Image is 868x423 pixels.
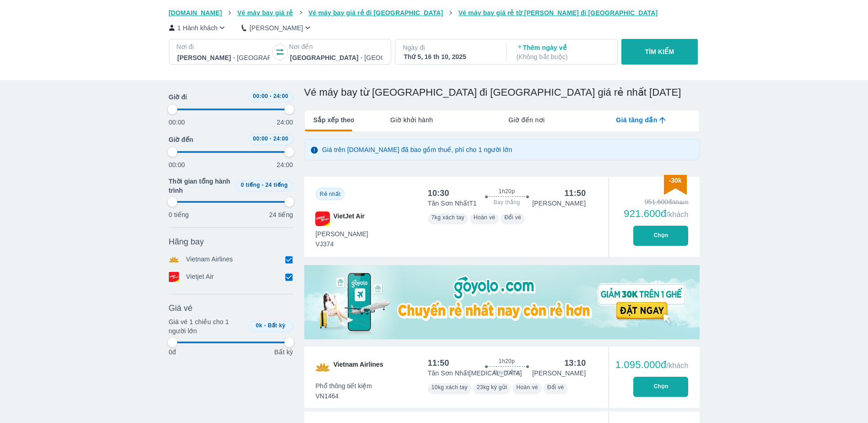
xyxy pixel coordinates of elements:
[169,317,245,336] p: Giá vé 1 chiều cho 1 người lớn
[169,210,189,219] p: 0 tiếng
[289,42,383,51] p: Nơi đến
[504,214,521,221] span: Đổi vé
[316,239,368,249] span: VJ374
[277,160,293,169] p: 24:00
[499,358,515,365] span: 1h20p
[517,43,609,61] p: Thêm ngày về
[277,118,293,127] p: 24:00
[334,360,383,374] span: Vietnam Airlines
[645,47,674,56] p: TÌM KIẾM
[624,208,688,219] div: 921.600đ
[253,93,268,99] span: 00:00
[304,86,700,99] h1: Vé máy bay từ [GEOGRAPHIC_DATA] đi [GEOGRAPHIC_DATA] giá rẻ nhất [DATE]
[621,39,698,65] button: TÌM KIẾM
[269,210,293,219] p: 24 tiếng
[547,384,564,390] span: Đổi vé
[428,199,477,208] p: Tân Sơn Nhất T1
[316,229,368,239] span: [PERSON_NAME]
[334,211,365,226] span: VietJet Air
[322,145,512,154] p: Giá trên [DOMAIN_NAME] đã bao gồm thuế, phí cho 1 người lớn
[516,384,538,390] span: Hoàn vé
[390,115,433,125] span: Giờ khởi hành
[428,369,522,378] p: Tân Sơn Nhất [MEDICAL_DATA]
[624,197,688,206] div: 951.600đ
[177,42,271,51] p: Nơi đi
[241,182,260,188] span: 0 tiếng
[315,211,330,226] img: VJ
[564,358,586,369] div: 13:10
[169,23,227,33] button: 1 Hành khách
[169,9,222,16] span: [DOMAIN_NAME]
[237,9,293,16] span: Vé máy bay giá rẻ
[186,272,214,282] p: Vietjet Air
[316,381,372,390] span: Phổ thông tiết kiệm
[320,191,340,197] span: Rẻ nhất
[304,265,700,339] img: media-0
[477,384,507,390] span: 23kg ký gửi
[431,384,468,390] span: 10kg xách tay
[169,347,176,357] p: 0đ
[315,360,330,374] img: VN
[403,43,497,52] p: Ngày đi
[169,135,194,144] span: Giờ đến
[178,23,218,33] p: 1 Hành khách
[428,188,449,199] div: 10:30
[532,369,586,378] p: [PERSON_NAME]
[169,236,204,247] span: Hãng bay
[265,182,288,188] span: 24 tiếng
[532,199,586,208] p: [PERSON_NAME]
[517,52,609,61] p: ( Không bắt buộc )
[264,322,266,329] span: -
[316,391,372,401] span: VN1464
[669,177,681,184] span: -30k
[474,214,496,221] span: Hoàn vé
[186,255,233,265] p: Vietnam Airlines
[354,110,699,130] div: lab API tabs example
[169,303,193,314] span: Giá vé
[308,9,443,16] span: Vé máy bay giá rẻ đi [GEOGRAPHIC_DATA]
[666,362,688,369] span: /khách
[428,358,449,369] div: 11:50
[242,23,313,33] button: [PERSON_NAME]
[633,377,688,397] button: Chọn
[273,136,288,142] span: 24:00
[313,115,355,125] span: Sắp xếp theo
[616,115,657,125] span: Giá tăng dần
[274,347,293,357] p: Bất kỳ
[664,175,687,195] img: discount
[253,136,268,142] span: 00:00
[633,226,688,246] button: Chọn
[169,8,700,17] nav: breadcrumb
[564,188,586,199] div: 11:50
[273,93,288,99] span: 24:00
[404,52,496,61] div: Thứ 5, 16 th 10, 2025
[249,23,303,33] p: [PERSON_NAME]
[508,115,545,125] span: Giờ đến nơi
[666,211,688,218] span: /khách
[499,188,515,195] span: 1h20p
[169,118,185,127] p: 00:00
[169,92,187,102] span: Giờ đi
[431,214,464,221] span: 7kg xách tay
[458,9,658,16] span: Vé máy bay giá rẻ từ [PERSON_NAME] đi [GEOGRAPHIC_DATA]
[169,177,232,195] span: Thời gian tổng hành trình
[270,136,271,142] span: -
[270,93,271,99] span: -
[615,359,689,370] div: 1.095.000đ
[256,322,262,329] span: 0k
[169,160,185,169] p: 00:00
[268,322,286,329] span: Bất kỳ
[262,182,264,188] span: -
